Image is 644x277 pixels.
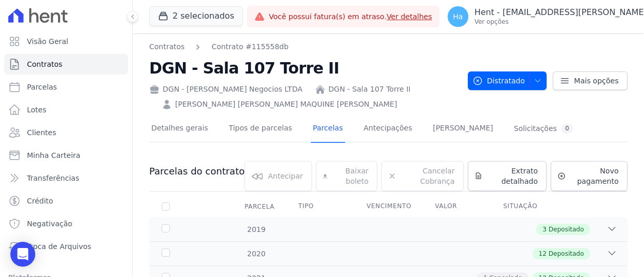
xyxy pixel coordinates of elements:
a: [PERSON_NAME] [PERSON_NAME] MAQUINE [PERSON_NAME] [175,99,397,110]
span: Negativação [27,218,73,229]
a: Detalhes gerais [149,115,210,143]
th: Tipo [286,196,354,217]
a: Ver detalhes [387,12,432,21]
a: Contrato #115558db [211,41,289,52]
a: Antecipações [362,115,414,143]
a: Negativação [4,213,128,234]
div: DGN - [PERSON_NAME] Negocios LTDA [149,84,303,95]
nav: Breadcrumb [149,41,460,52]
a: Novo pagamento [551,161,627,191]
span: Depositado [549,225,584,234]
span: Parcelas [27,82,57,92]
span: Lotes [27,105,47,115]
span: Crédito [27,196,53,206]
button: Distratado [468,71,547,90]
span: Troca de Arquivos [27,241,91,252]
a: Troca de Arquivos [4,236,128,257]
button: 2 selecionados [149,6,243,26]
a: DGN - Sala 107 Torre II [328,84,411,95]
span: Visão Geral [27,36,68,47]
span: Mais opções [574,76,619,86]
a: Solicitações0 [512,115,576,143]
span: 3 [542,225,547,234]
div: 0 [561,124,574,134]
a: Visão Geral [4,31,128,52]
a: Lotes [4,99,128,120]
a: Tipos de parcelas [227,115,294,143]
h3: Parcelas do contrato [149,165,245,178]
div: Open Intercom Messenger [10,242,35,267]
span: 12 [539,249,547,258]
span: Novo pagamento [570,166,619,186]
div: Parcela [232,196,287,217]
th: Situação [491,196,559,217]
span: Ha [453,13,463,20]
a: [PERSON_NAME] [431,115,495,143]
a: Extrato detalhado [468,161,547,191]
nav: Breadcrumb [149,41,289,52]
a: Contratos [4,54,128,75]
a: Crédito [4,191,128,211]
a: Transferências [4,168,128,188]
span: Distratado [473,71,525,90]
span: Você possui fatura(s) em atraso. [269,11,432,22]
span: Transferências [27,173,79,183]
a: Contratos [149,41,184,52]
span: Minha Carteira [27,150,80,161]
span: Clientes [27,127,56,138]
span: Extrato detalhado [486,166,538,186]
a: Mais opções [553,71,627,90]
th: Vencimento [354,196,423,217]
a: Parcelas [311,115,345,143]
a: Minha Carteira [4,145,128,166]
span: Depositado [549,249,584,258]
h2: DGN - Sala 107 Torre II [149,56,460,80]
div: Solicitações [514,124,574,134]
a: Clientes [4,122,128,143]
span: Contratos [27,59,62,69]
a: Parcelas [4,77,128,97]
th: Valor [422,196,491,217]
